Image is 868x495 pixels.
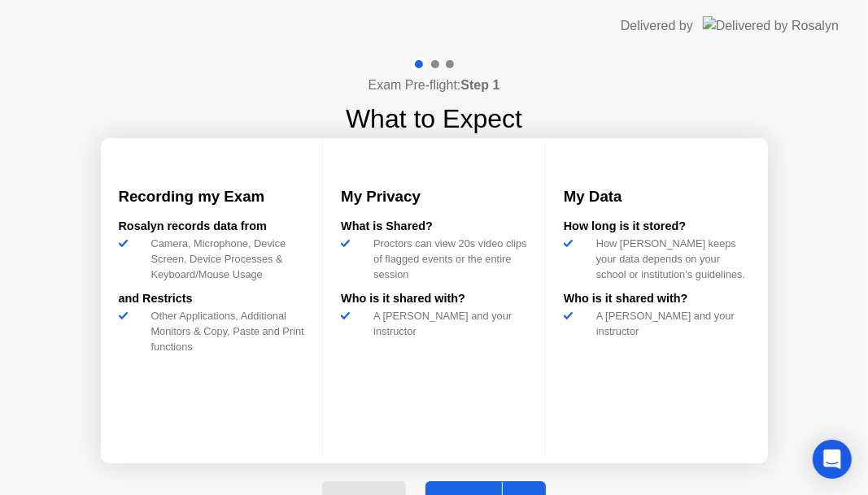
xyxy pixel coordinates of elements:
div: Other Applications, Additional Monitors & Copy, Paste and Print functions [145,308,305,355]
h4: Exam Pre-flight: [369,76,500,95]
div: How [PERSON_NAME] keeps your data depends on your school or institution’s guidelines. [590,236,750,283]
div: How long is it stored? [564,218,750,236]
div: Proctors can view 20s video clips of flagged events or the entire session [367,236,527,283]
div: A [PERSON_NAME] and your instructor [367,308,527,339]
div: Camera, Microphone, Device Screen, Device Processes & Keyboard/Mouse Usage [145,236,305,283]
div: A [PERSON_NAME] and your instructor [590,308,750,339]
h3: My Privacy [341,185,527,208]
div: and Restricts [119,290,305,308]
div: What is Shared? [341,218,527,236]
h3: My Data [564,185,750,208]
div: Rosalyn records data from [119,218,305,236]
div: Delivered by [621,16,693,36]
div: Who is it shared with? [341,290,527,308]
h1: What to Expect [346,99,522,138]
img: Delivered by Rosalyn [703,16,839,35]
h3: Recording my Exam [119,185,305,208]
b: Step 1 [460,78,499,92]
div: Who is it shared with? [564,290,750,308]
div: Open Intercom Messenger [813,440,852,479]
